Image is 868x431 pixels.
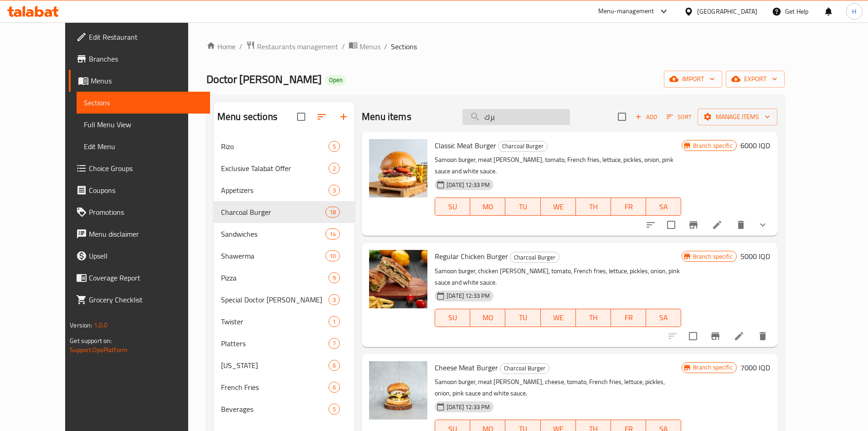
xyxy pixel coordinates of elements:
[329,316,340,327] div: items
[329,383,339,392] span: 6
[640,214,662,236] button: sort-choices
[726,71,785,88] button: export
[510,252,559,263] span: Charcoal Burger
[89,31,203,42] span: Edit Restaurant
[435,197,470,216] button: SU
[698,109,777,125] button: Manage items
[362,110,411,124] h2: Menu items
[221,272,329,283] span: Pizza
[325,75,346,86] div: Open
[612,107,632,126] span: Select section
[752,325,774,347] button: delete
[664,110,694,124] button: Sort
[646,309,681,327] button: SA
[214,245,354,267] div: Shawerma10
[325,76,346,84] span: Open
[435,139,496,152] span: Classic Meat Burger
[69,289,210,311] a: Grocery Checklist
[221,382,329,393] span: French Fries
[544,311,572,324] span: WE
[214,135,354,157] div: Rizo5
[221,207,325,218] span: Charcoal Burger
[852,6,856,16] span: H
[435,265,681,288] p: Samoon burger, chicken [PERSON_NAME], tomato, French fries, lettuce, pickles, onion, pink sauce a...
[221,360,329,371] span: [US_STATE]
[329,338,340,349] div: items
[221,294,329,305] span: Special Doctor [PERSON_NAME]
[214,223,354,245] div: Sandwiches14
[712,219,723,230] a: Edit menu item
[325,250,340,261] div: items
[329,141,340,152] div: items
[329,361,339,370] span: 6
[369,361,427,420] img: Cheese Meat Burger
[439,200,467,213] span: SU
[443,403,493,411] span: [DATE] 12:33 PM
[646,197,681,216] button: SA
[221,228,325,239] span: Sandwiches
[84,119,203,130] span: Full Menu View
[70,344,128,356] a: Support.OpsPlatform
[580,311,607,324] span: TH
[89,163,203,174] span: Choice Groups
[69,70,210,92] a: Menus
[239,41,242,52] li: /
[580,200,607,213] span: TH
[611,197,646,216] button: FR
[214,179,354,201] div: Appetizers3
[498,141,547,151] span: Charcoal Burger
[214,332,354,354] div: Platters7
[326,230,339,239] span: 14
[326,252,339,260] span: 10
[89,185,203,196] span: Coupons
[664,71,722,88] button: import
[69,157,210,179] a: Choice Groups
[214,157,354,179] div: Exclusive Talabat Offer2
[329,404,340,415] div: items
[206,41,785,52] nav: breadcrumb
[221,163,329,174] div: Exclusive Talabat Offer
[221,316,329,327] span: Twister
[206,69,322,89] span: Doctor [PERSON_NAME]
[369,139,427,197] img: Classic Meat Burger
[214,289,354,311] div: Special Doctor [PERSON_NAME]3
[650,311,678,324] span: SA
[70,319,92,331] span: Version:
[505,309,540,327] button: TU
[470,197,505,216] button: MO
[89,207,203,218] span: Promotions
[214,311,354,332] div: Twister1
[705,111,770,123] span: Manage items
[435,309,470,327] button: SU
[661,110,698,124] span: Sort items
[89,272,203,283] span: Coverage Report
[221,404,329,415] div: Beverages
[757,219,768,230] svg: Show Choices
[342,41,345,52] li: /
[541,197,576,216] button: WE
[246,41,338,52] a: Restaurants management
[730,214,752,236] button: delete
[505,197,540,216] button: TU
[77,114,210,135] a: Full Menu View
[697,6,757,16] div: [GEOGRAPHIC_DATA]
[91,75,203,86] span: Menus
[384,41,387,52] li: /
[650,200,678,213] span: SA
[333,106,354,128] button: Add section
[689,252,736,261] span: Branch specific
[740,361,770,374] h6: 7000 IQD
[329,296,339,304] span: 3
[221,185,329,196] span: Appetizers
[474,200,502,213] span: MO
[69,223,210,245] a: Menu disclaimer
[89,250,203,261] span: Upsell
[474,311,502,324] span: MO
[69,245,210,267] a: Upsell
[84,141,203,152] span: Edit Menu
[683,214,704,236] button: Branch-specific-item
[329,164,339,173] span: 2
[634,112,658,122] span: Add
